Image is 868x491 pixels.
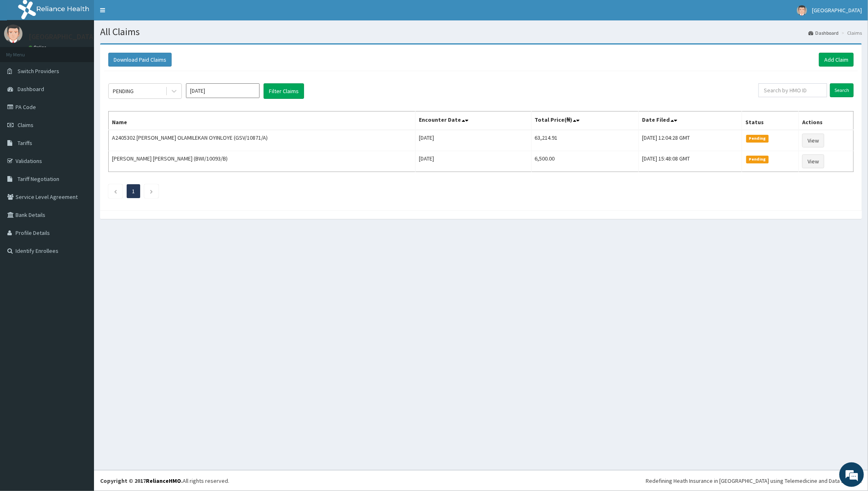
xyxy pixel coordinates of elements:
span: Claims [18,121,34,129]
img: d_794563401_company_1708531726252_794563401 [15,41,33,61]
li: Claims [839,29,862,36]
td: [DATE] 15:48:08 GMT [639,151,742,172]
a: Online [29,45,48,50]
a: Add Claim [819,53,854,67]
span: Pending [746,135,769,142]
th: Total Price(₦) [531,112,638,130]
span: We're online! [47,103,113,185]
img: User Image [797,5,807,16]
button: Download Paid Claims [108,53,172,67]
span: [GEOGRAPHIC_DATA] [812,7,862,14]
input: Search [830,83,854,97]
th: Name [109,112,416,130]
p: [GEOGRAPHIC_DATA] [29,33,96,40]
a: View [802,154,824,168]
button: Filter Claims [264,83,304,99]
textarea: Type your message and hit 'Enter' [4,223,156,252]
th: Date Filed [639,112,742,130]
div: PENDING [113,87,134,95]
a: Next page [150,187,153,195]
div: Chat with us now [43,46,137,56]
td: [DATE] [416,130,531,151]
td: 63,214.91 [531,130,638,151]
span: Tariff Negotiation [18,175,59,183]
th: Status [742,112,799,130]
th: Encounter Date [416,112,531,130]
a: Previous page [114,187,117,195]
div: Redefining Heath Insurance in [GEOGRAPHIC_DATA] using Telemedicine and Data Science! [646,477,862,485]
th: Actions [799,112,853,130]
span: Switch Providers [18,67,59,75]
div: Minimize live chat window [134,4,154,24]
input: Select Month and Year [186,83,260,98]
td: 6,500.00 [531,151,638,172]
td: A2405302 [PERSON_NAME] OLAMILEKAN OYINLOYE (GSV/10871/A) [109,130,416,151]
footer: All rights reserved. [94,470,868,491]
td: [DATE] [416,151,531,172]
a: Dashboard [808,29,839,36]
input: Search by HMO ID [758,83,827,97]
img: User Image [4,25,22,43]
span: Tariffs [18,139,32,147]
td: [DATE] 12:04:28 GMT [639,130,742,151]
strong: Copyright © 2017 . [100,477,183,484]
a: Page 1 is your current page [132,187,135,195]
span: Dashboard [18,85,44,93]
a: RelianceHMO [146,477,181,484]
a: View [802,134,824,147]
td: [PERSON_NAME] [PERSON_NAME] (BWI/10093/B) [109,151,416,172]
span: Pending [746,156,769,163]
h1: All Claims [100,27,862,37]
